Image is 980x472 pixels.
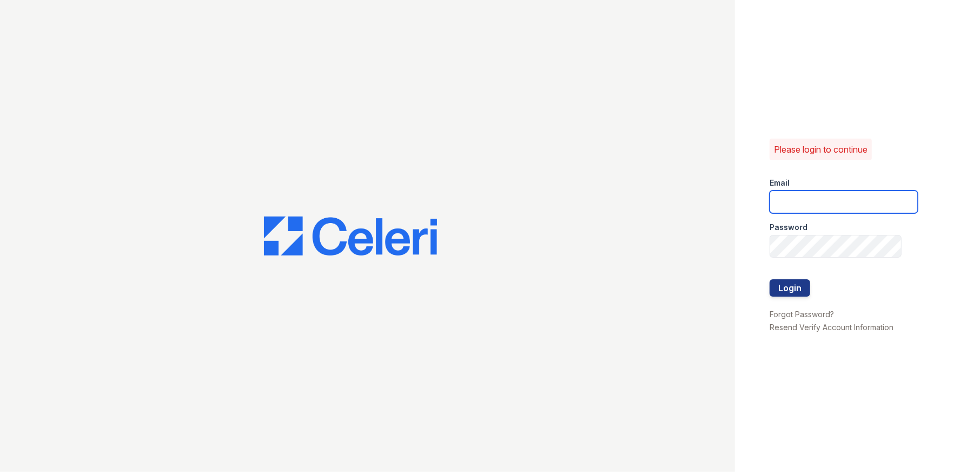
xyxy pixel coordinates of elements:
p: Please login to continue [774,143,868,156]
a: Resend Verify Account Information [770,323,893,332]
a: Forgot Password? [770,310,834,319]
label: Password [770,222,807,233]
img: CE_Logo_Blue-a8612792a0a2168367f1c8372b55b34899dd931a85d93a1a3d3e32e68fde9ad4.png [264,217,437,255]
button: Login [770,279,810,297]
label: Email [770,178,790,188]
